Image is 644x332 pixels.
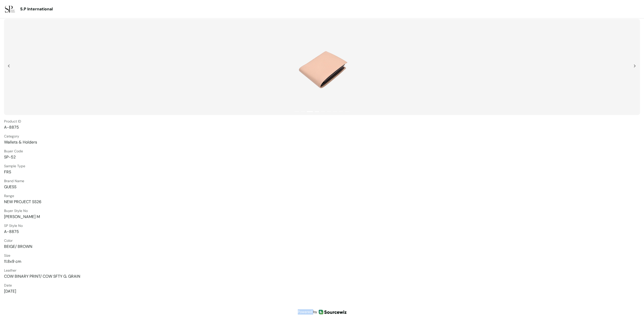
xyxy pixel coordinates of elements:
span: Product ID [4,119,640,124]
span: S.P International [20,7,53,12]
span: NEW PROJECT SS26 [4,199,640,204]
span: Date [4,283,640,288]
span: COW BINARY PRINT/ COW SFTY G. GRAIN [4,274,640,279]
span: Leather [4,268,640,273]
button: 4 [315,111,319,112]
img: Product images [271,21,373,112]
button: 1 [295,111,299,112]
span: Buyer Code [4,149,640,153]
span: Range [4,194,640,198]
span: Sample Type [4,164,640,168]
img: 1iXN1vQnL93Sly2tp5gZdOCkLDXXBTSgBZsUPNcHDKDn+5ELF7g1yYvXVEkKmvRWZKcQRrDyOUyzO6P5j+usZkj6Qm3KTBTXX... [634,64,636,67]
span: Wallets & Holders [4,139,640,145]
button: 5 [321,111,325,112]
button: 7 [333,111,337,112]
span: [PERSON_NAME] M [4,214,640,219]
span: Powered by [298,309,317,315]
span: Category [4,134,640,138]
button: 9 [345,111,349,112]
span: SP-52 [4,154,640,160]
button: 8 [339,111,343,112]
span: 11.8x9 cm [4,259,640,264]
span: [DATE] [4,289,640,294]
span: Brand Name [4,179,640,183]
span: GUESS [4,184,640,189]
img: srcwiz.c6cf0d96.png [319,310,346,314]
span: BEIGE/ BROWN [4,244,640,249]
button: 2 [301,111,305,112]
button: 6 [327,111,331,112]
img: 9f9f6873-00f6-474b-8968-c3cca83f190c [5,4,15,14]
button: 3 [307,111,313,112]
span: Size [4,253,640,258]
span: Color [4,238,640,243]
img: jS538UXRZ47CFcZgAAAABJRU5ErkJggg== [8,64,10,67]
span: A-8875 [4,125,640,130]
span: Buyer Style No [4,208,640,213]
span: A-8875 [4,229,640,234]
span: FRS [4,169,640,175]
span: SP Style No [4,223,640,228]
